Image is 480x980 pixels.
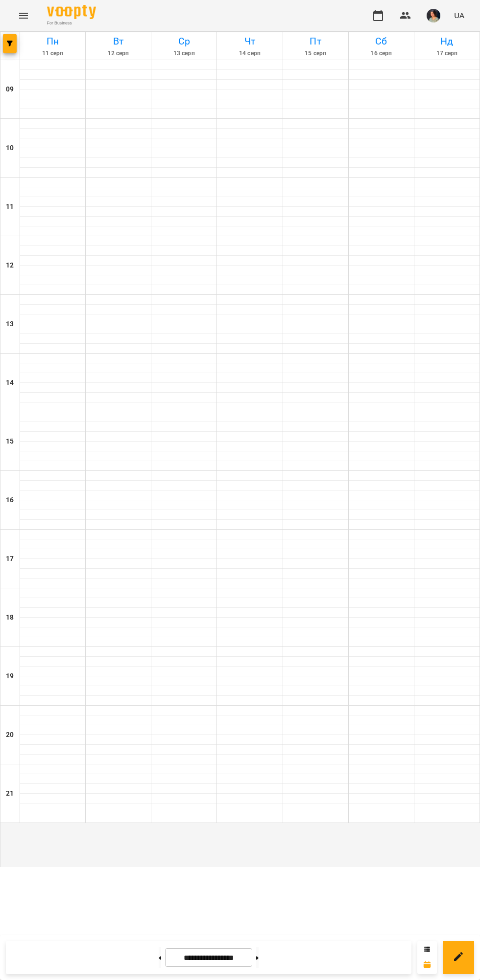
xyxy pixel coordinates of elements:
img: Voopty Logo [47,5,96,19]
h6: 20 [6,730,14,740]
h6: 14 серп [218,49,281,58]
span: UA [454,10,464,21]
h6: 13 [6,319,14,330]
h6: 14 [6,378,14,388]
h6: 19 [6,671,14,682]
h6: 15 серп [285,49,347,58]
h6: 12 [6,260,14,271]
h6: 17 [6,554,14,564]
h6: 16 [6,495,14,506]
h6: 13 серп [153,49,215,58]
h6: Чт [218,34,281,49]
h6: 18 [6,612,14,623]
h6: Пн [22,34,84,49]
button: UA [450,6,468,24]
h6: 21 [6,788,14,799]
h6: Пт [285,34,347,49]
h6: 09 [6,84,14,95]
h6: 11 [6,201,14,212]
h6: Сб [350,34,412,49]
img: e7cc86ff2ab213a8ed988af7ec1c5bbe.png [427,9,440,22]
h6: 11 серп [22,49,84,58]
h6: Нд [416,34,478,49]
h6: 15 [6,436,14,447]
span: For Business [47,20,96,26]
h6: 17 серп [416,49,478,58]
h6: 16 серп [350,49,412,58]
button: Menu [12,4,35,27]
h6: Вт [87,34,149,49]
h6: Ср [153,34,215,49]
h6: 12 серп [87,49,149,58]
h6: 10 [6,143,14,154]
